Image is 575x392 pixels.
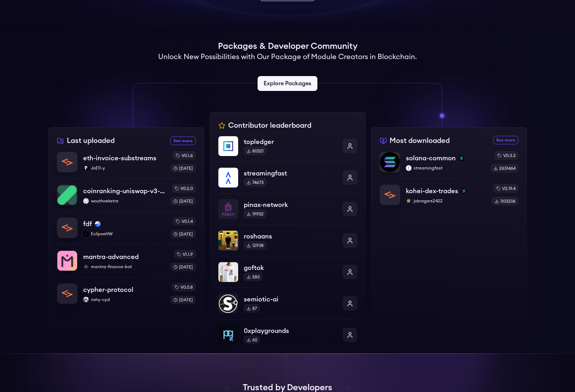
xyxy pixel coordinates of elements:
[218,256,357,288] a: goftokgoftok583
[406,198,486,204] p: jobrogers2422
[218,294,238,313] img: semiotic-ai
[83,252,139,262] p: mantra-advanced
[406,198,412,204] img: jobrogers2422
[495,151,518,160] div: v0.3.3
[218,136,238,156] img: topledger
[494,184,518,193] div: v2.19.4
[83,264,165,270] p: mantra-finance-bot
[57,151,196,178] a: eth-invoice-substreamseth-invoice-substreamsJoE11-yJoE11-yv0.1.6[DATE]
[218,319,357,345] a: 0xplaygrounds0xplaygrounds60
[83,297,165,302] p: rixhy-cyd
[83,285,133,295] p: cypher-protocol
[57,251,77,271] img: mantra-advanced
[406,186,458,196] p: kohei-dex-trades
[173,151,196,160] div: v0.1.6
[83,231,165,237] p: EclipseHW
[218,288,357,319] a: semiotic-aisemiotic-ai87
[172,184,196,193] div: v0.2.0
[174,250,196,259] div: v1.1.9
[218,162,357,193] a: streamingfaststreamingfast74673
[244,137,337,147] p: topledger
[218,225,357,256] a: roshaansroshaans12938
[218,41,357,52] h1: Packages & Developer Community
[83,231,89,237] img: EclipseHW
[83,165,165,171] p: JoE11-y
[218,199,238,219] img: pinax-network
[459,155,464,161] img: solana
[218,262,238,282] img: goftok
[244,210,266,218] div: 19902
[171,296,196,304] div: [DATE]
[244,178,266,187] div: 74673
[380,152,400,172] img: solana-common
[380,185,400,205] img: kohei-dex-trades
[380,178,518,206] a: kohei-dex-tradeskohei-dex-tradessolanajobrogers2422jobrogers2422v2.19.41103206
[244,200,337,210] p: pinax-network
[218,193,357,225] a: pinax-networkpinax-network19902
[57,211,196,244] a: fdffdfbaseEclipseHWEclipseHWv0.1.4[DATE]
[57,284,77,304] img: cypher-protocol
[244,326,337,336] p: 0xplaygrounds
[83,297,89,302] img: rixhy-cyd
[244,273,263,281] div: 583
[83,153,156,163] p: eth-invoice-substreams
[244,168,337,178] p: streamingfast
[171,230,196,238] div: [DATE]
[380,151,518,178] a: solana-commonsolana-commonsolanastreamingfaststreamingfastv0.3.32631464
[57,244,196,277] a: mantra-advancedmantra-advancedmantra-finance-botmantra-finance-botv1.1.9[DATE]
[57,218,77,238] img: fdf
[244,304,260,313] div: 87
[83,219,92,229] p: fdf
[244,294,337,304] p: semiotic-ai
[218,168,238,188] img: streamingfast
[83,198,165,204] p: wouthoekstra
[244,231,337,241] p: roshaans
[244,336,260,344] div: 60
[244,241,266,250] div: 12938
[57,185,77,205] img: coinranking-uniswap-v3-forks
[491,164,518,173] div: 2631464
[171,164,196,173] div: [DATE]
[57,178,196,211] a: coinranking-uniswap-v3-forkscoinranking-uniswap-v3-forkswouthoekstrawouthoekstrav0.2.0[DATE]
[83,198,89,204] img: wouthoekstra
[173,217,196,226] div: v0.1.4
[57,277,196,304] a: cypher-protocolcypher-protocolrixhy-cydrixhy-cydv0.0.8[DATE]
[244,263,337,273] p: goftok
[244,147,266,155] div: 80321
[171,263,196,271] div: [DATE]
[406,165,412,171] img: streamingfast
[83,165,89,171] img: JoE11-y
[57,152,77,172] img: eth-invoice-substreams
[158,52,417,62] h2: Unlock New Possibilities with Our Package of Module Creators in Blockchain.
[218,136,357,162] a: topledgertopledger80321
[218,231,238,250] img: roshaans
[492,197,518,206] div: 1103206
[172,283,196,292] div: v0.0.8
[95,221,100,227] img: base
[83,186,165,196] p: coinranking-uniswap-v3-forks
[493,136,518,144] a: See more most downloaded packages
[406,165,485,171] p: streamingfast
[218,325,238,345] img: 0xplaygrounds
[170,137,196,145] a: See more recently uploaded packages
[258,76,317,91] a: Explore Packages
[83,264,89,270] img: mantra-finance-bot
[406,153,456,163] p: solana-common
[171,197,196,206] div: [DATE]
[461,188,467,194] img: solana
